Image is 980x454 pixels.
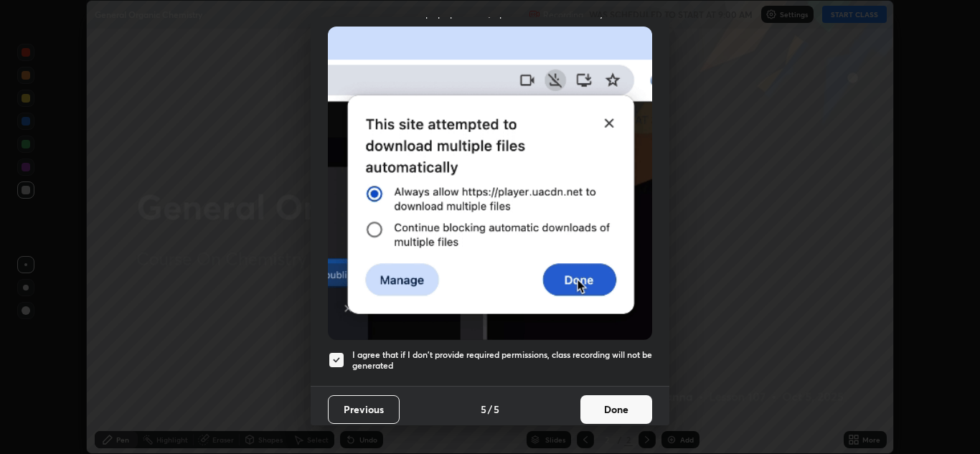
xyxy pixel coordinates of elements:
h4: 5 [481,402,486,417]
button: Previous [328,395,400,424]
h4: 5 [494,402,499,417]
h5: I agree that if I don't provide required permissions, class recording will not be generated [352,349,652,372]
button: Done [580,395,652,424]
h4: / [488,402,492,417]
img: downloads-permission-blocked.gif [328,27,652,340]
